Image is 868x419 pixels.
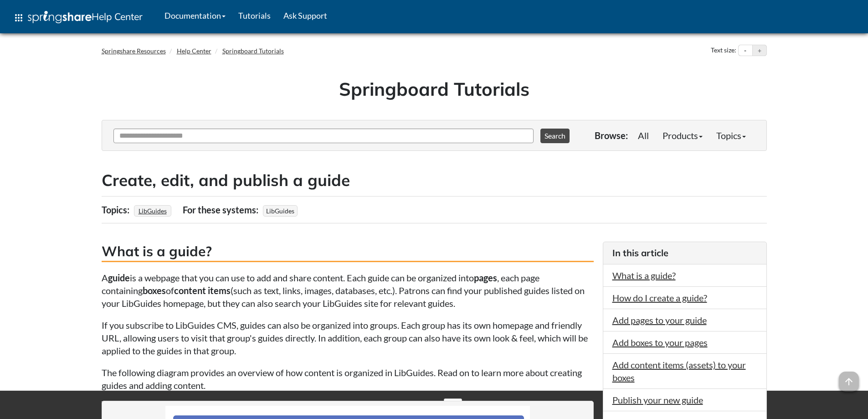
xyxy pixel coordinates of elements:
[739,45,752,56] button: Decrease text size
[612,394,703,405] a: Publish your new guide
[222,47,284,55] a: Springboard Tutorials
[709,45,738,57] div: Text size:
[102,169,767,191] h2: Create, edit, and publish a guide
[143,285,166,296] strong: boxes
[158,4,232,27] a: Documentation
[595,129,628,142] p: Browse:
[612,247,757,259] h3: In this article
[183,201,261,218] div: For these systems:
[612,359,746,383] a: Add content items (assets) to your boxes
[612,292,707,303] a: How do I create a guide?
[656,126,709,145] a: Products
[612,315,707,326] a: Add pages to your guide
[631,126,656,145] a: All
[137,204,168,217] a: LibGuides
[92,398,776,412] div: This site uses cookies as well as records your IP address for usage statistics.
[102,201,132,218] div: Topics:
[102,271,594,310] p: A is a webpage that you can use to add and share content. Each guide can be organized into , each...
[709,126,753,145] a: Topics
[839,372,859,392] span: arrow_upward
[753,45,766,56] button: Increase text size
[108,76,760,102] h1: Springboard Tutorials
[277,4,334,27] a: Ask Support
[232,4,277,27] a: Tutorials
[28,11,92,23] img: Springshare
[839,372,859,383] a: arrow_upward
[612,270,676,281] a: What is a guide?
[102,242,594,262] h3: What is a guide?
[102,319,594,357] p: If you subscribe to LibGuides CMS, guides can also be organized into groups. Each group has its o...
[13,12,24,23] span: apps
[7,4,149,31] a: apps Help Center
[102,366,594,392] p: The following diagram provides an overview of how content is organized in LibGuides. Read on to l...
[540,129,570,143] button: Search
[612,337,708,348] a: Add boxes to your pages
[102,47,166,55] a: Springshare Resources
[92,10,143,22] span: Help Center
[174,285,231,296] strong: content items
[177,47,211,55] a: Help Center
[263,205,298,217] span: LibGuides
[474,272,497,283] strong: pages
[108,272,130,283] strong: guide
